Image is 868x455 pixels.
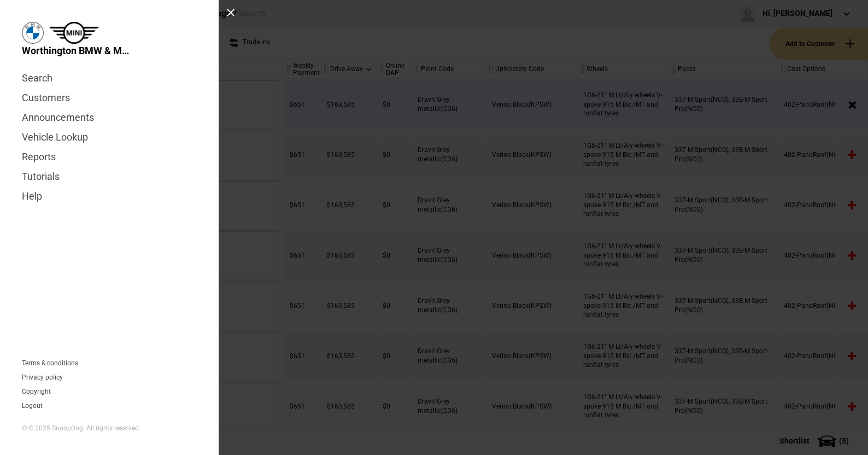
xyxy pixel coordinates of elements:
[22,88,197,108] a: Customers
[22,127,197,147] a: Vehicle Lookup
[22,424,197,433] div: © © 2025 SnoopDog. All rights reserved.
[22,360,78,366] a: Terms & conditions
[22,186,197,206] a: Help
[22,68,197,88] a: Search
[22,167,197,186] a: Tutorials
[22,108,197,127] a: Announcements
[22,147,197,167] a: Reports
[22,388,51,395] a: Copyright
[49,22,99,44] img: mini.png
[22,22,44,44] img: bmw.png
[22,374,63,381] a: Privacy policy
[22,44,131,57] span: Worthington BMW & MINI Garage
[22,402,43,409] button: Logout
